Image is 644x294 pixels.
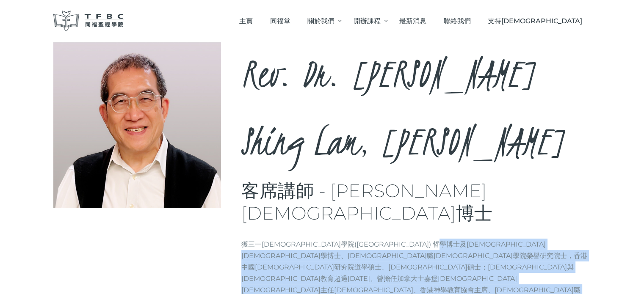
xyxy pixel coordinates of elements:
[444,17,471,25] span: 聯絡我們
[307,17,334,25] span: 關於我們
[241,180,591,225] h3: 客席講師 - [PERSON_NAME][DEMOGRAPHIC_DATA]博士
[53,40,221,208] img: Rev. Dr. Li Shing Lam, Derek
[270,17,290,25] span: 同福堂
[399,17,426,25] span: 最新消息
[345,8,390,33] a: 開辦課程
[435,8,479,33] a: 聯絡我們
[231,8,262,33] a: 主頁
[241,40,591,176] h2: Rev. Dr. [PERSON_NAME] Shing Lam, [PERSON_NAME]
[299,8,345,33] a: 關於我們
[488,17,582,25] span: 支持[DEMOGRAPHIC_DATA]
[53,11,124,31] img: 同福聖經學院 TFBC
[261,8,299,33] a: 同福堂
[354,17,381,25] span: 開辦課程
[391,8,435,33] a: 最新消息
[479,8,591,33] a: 支持[DEMOGRAPHIC_DATA]
[239,17,253,25] span: 主頁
